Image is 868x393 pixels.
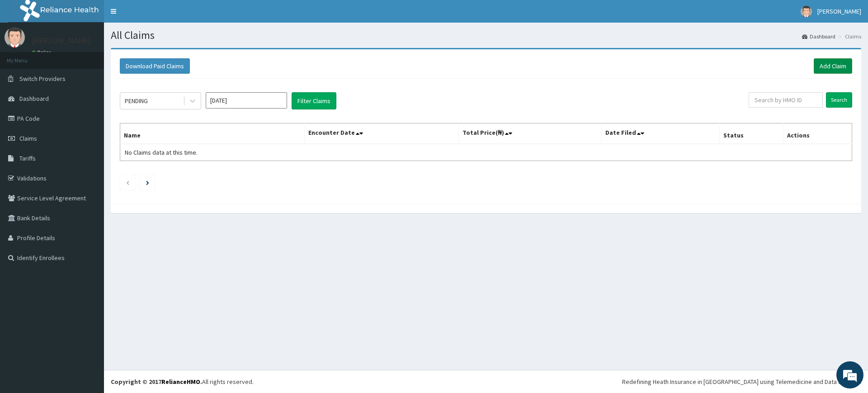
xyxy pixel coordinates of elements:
span: Tariffs [19,154,36,162]
input: Select Month and Year [206,92,287,109]
span: Claims [19,134,37,142]
button: Download Paid Claims [120,58,190,74]
a: Add Claim [814,58,852,74]
span: We're online! [52,114,125,205]
img: d_794563401_company_1708531726252_794563401 [17,45,37,68]
div: Redefining Heath Insurance in [GEOGRAPHIC_DATA] using Telemedicine and Data Science! [622,377,861,386]
input: Search by HMO ID [749,92,823,108]
span: Dashboard [19,95,49,103]
p: [PERSON_NAME] [32,37,91,45]
th: Date Filed [601,123,719,144]
span: Switch Providers [19,75,66,83]
a: Previous page [126,178,130,186]
a: Next page [146,178,149,186]
img: User Image [5,27,25,47]
textarea: Type your message and hit 'Enter' [5,247,172,279]
th: Actions [783,123,852,144]
div: PENDING [125,96,148,105]
th: Status [719,123,783,144]
footer: All rights reserved. [104,370,868,393]
a: RelianceHMO [161,378,200,386]
div: Chat with us now [47,51,152,62]
div: Minimize live chat window [148,5,170,26]
th: Encounter Date [304,123,458,144]
span: [PERSON_NAME] [817,7,861,15]
a: Online [32,49,53,56]
img: User Image [801,6,812,17]
button: Filter Claims [292,92,336,109]
strong: Copyright © 2017 . [111,378,202,386]
th: Total Price(₦) [458,123,601,144]
th: Name [120,123,305,144]
input: Search [826,92,852,108]
li: Claims [836,33,861,40]
h1: All Claims [111,29,861,41]
span: No Claims data at this time. [125,148,198,156]
a: Dashboard [802,33,835,40]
